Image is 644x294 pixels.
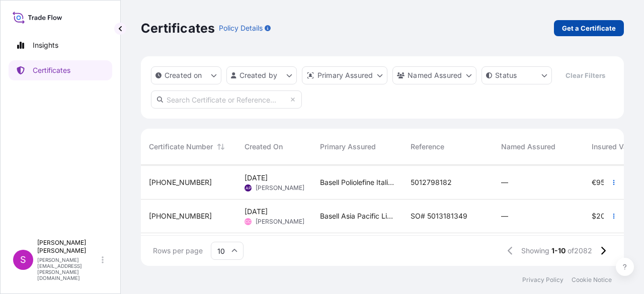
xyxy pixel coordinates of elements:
span: 1-10 [551,246,566,256]
span: 5012798182 [411,177,452,187]
button: Sort [215,141,227,153]
span: [PHONE_NUMBER] [149,211,212,221]
span: Primary Assured [320,142,376,152]
span: of 2082 [568,246,592,256]
p: Primary Assured [317,70,373,80]
input: Search Certificate or Reference... [151,90,302,109]
span: € [592,179,596,186]
span: SO# 5013181349 [411,211,467,221]
span: Basell Asia Pacific Limited [320,211,394,221]
p: Get a Certificate [562,23,616,33]
span: AP [246,183,251,193]
p: Insights [33,40,58,50]
span: S [20,255,26,265]
span: $ [592,213,596,220]
a: Privacy Policy [522,276,563,284]
p: [PERSON_NAME] [PERSON_NAME] [37,239,100,255]
p: Status [495,70,517,80]
span: [PERSON_NAME] [256,184,304,192]
span: Certificate Number [149,142,213,152]
span: Named Assured [501,142,555,152]
span: Rows per page [153,246,203,256]
span: 950 [596,179,609,186]
a: Insights [9,35,112,55]
button: createdBy Filter options [226,66,297,84]
span: [PERSON_NAME] [256,218,304,226]
button: Clear Filters [557,67,613,83]
span: Created On [245,142,283,152]
span: [DATE] [245,173,268,183]
p: Created on [165,70,202,80]
button: createdOn Filter options [151,66,221,84]
span: 20 [596,213,605,220]
p: [PERSON_NAME][EMAIL_ADDRESS][PERSON_NAME][DOMAIN_NAME] [37,257,100,281]
a: Certificates [9,60,112,80]
span: Insured Value [592,142,637,152]
span: Showing [521,246,549,256]
p: Clear Filters [566,70,605,80]
p: Certificates [33,65,70,75]
p: Created by [239,70,278,80]
p: Policy Details [219,23,263,33]
span: Basell Poliolefine Italia S.r.l. [320,177,394,187]
button: distributor Filter options [302,66,387,84]
a: Cookie Notice [572,276,612,284]
span: CC [245,217,251,227]
span: Reference [411,142,444,152]
span: — [501,211,508,221]
span: — [501,177,508,187]
button: cargoOwner Filter options [392,66,476,84]
a: Get a Certificate [554,20,624,36]
span: [DATE] [245,207,268,217]
p: Named Assured [408,70,462,80]
span: [PHONE_NUMBER] [149,177,212,187]
p: Certificates [141,20,215,36]
button: certificateStatus Filter options [481,66,552,84]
